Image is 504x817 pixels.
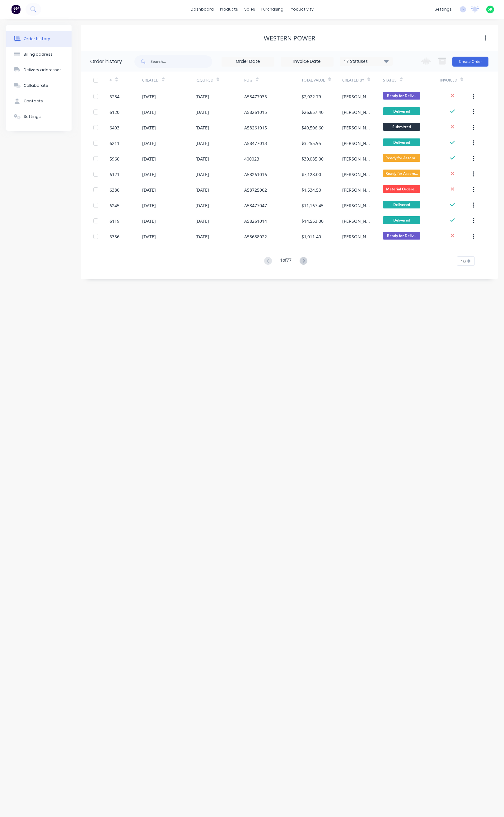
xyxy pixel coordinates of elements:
div: Collaborate [24,83,48,88]
div: Western Power [264,35,315,42]
a: dashboard [188,5,217,14]
div: $14,553.00 [301,218,324,224]
div: 6234 [110,93,119,100]
div: A58261014 [244,218,267,224]
div: [PERSON_NAME] [342,156,371,162]
div: Billing address [24,52,53,57]
div: 6120 [110,109,119,115]
span: SK [488,7,492,12]
span: Delivered [383,216,420,224]
div: $1,011.40 [301,233,321,240]
div: Required [195,77,213,83]
div: products [217,5,241,14]
div: 400023 [244,156,259,162]
div: Created By [342,72,383,89]
div: [PERSON_NAME] [342,93,371,100]
button: Contacts [6,93,72,109]
span: Delivered [383,107,420,115]
div: [PERSON_NAME] [342,124,371,131]
div: [DATE] [195,233,209,240]
div: A58477036 [244,93,267,100]
div: Total Value [301,77,325,83]
div: [DATE] [195,140,209,147]
div: Status [383,77,397,83]
div: A58725002 [244,187,267,193]
span: Delivered [383,201,420,208]
div: A58477013 [244,140,267,147]
div: [DATE] [142,93,156,100]
div: $2,022.79 [301,93,321,100]
button: Order history [6,31,72,47]
div: [PERSON_NAME] [342,109,371,115]
button: Create Order [452,57,488,67]
span: Ready for Deliv... [383,92,420,100]
div: [DATE] [195,156,209,162]
div: [PERSON_NAME] [342,218,371,224]
div: productivity [287,5,317,14]
button: Billing address [6,47,72,62]
div: [DATE] [142,187,156,193]
div: Invoiced [440,77,457,83]
div: Order history [90,58,122,65]
div: $26,657.40 [301,109,324,115]
div: [DATE] [142,202,156,209]
div: Status [383,72,440,89]
div: [PERSON_NAME] [342,202,371,209]
div: Required [195,72,244,89]
div: [DATE] [195,171,209,178]
div: 1 of 77 [280,257,292,266]
div: $3,255.95 [301,140,321,147]
div: 6380 [110,187,119,193]
div: Order history [24,36,50,42]
div: purchasing [258,5,287,14]
div: 6403 [110,124,119,131]
div: A58477047 [244,202,267,209]
img: Factory [11,5,21,14]
div: [PERSON_NAME] [342,140,371,147]
div: Invoiced [440,72,473,89]
div: # [110,77,112,83]
div: Delivery addresses [24,67,62,73]
button: Settings [6,109,72,124]
button: Delivery addresses [6,62,72,78]
div: Created [142,77,159,83]
div: PO # [244,77,253,83]
div: A58261015 [244,124,267,131]
div: A58261016 [244,171,267,178]
div: $7,128.00 [301,171,321,178]
span: Delivered [383,138,420,146]
input: Search... [151,55,212,68]
div: [DATE] [142,233,156,240]
div: 5960 [110,156,119,162]
button: Collaborate [6,78,72,93]
div: 6356 [110,233,119,240]
div: [DATE] [195,109,209,115]
span: Ready for Assem... [383,170,420,177]
div: [DATE] [142,124,156,131]
span: 10 [461,258,466,264]
div: Contacts [24,98,43,104]
div: # [110,72,142,89]
div: Settings [24,114,41,119]
div: [DATE] [142,109,156,115]
div: $1,534.50 [301,187,321,193]
div: settings [432,5,455,14]
div: [DATE] [142,156,156,162]
span: Ready for Deliv... [383,232,420,240]
input: Order Date [222,57,274,66]
div: [DATE] [195,218,209,224]
span: Ready for Assem... [383,154,420,162]
div: Created [142,72,195,89]
div: [PERSON_NAME] [342,233,371,240]
div: 17 Statuses [340,58,392,65]
div: A58688022 [244,233,267,240]
div: 6211 [110,140,119,147]
div: [DATE] [142,171,156,178]
span: Submitted [383,123,420,131]
input: Invoice Date [281,57,333,66]
div: Created By [342,77,364,83]
div: A58261015 [244,109,267,115]
div: sales [241,5,258,14]
div: 6119 [110,218,119,224]
div: $11,167.45 [301,202,324,209]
